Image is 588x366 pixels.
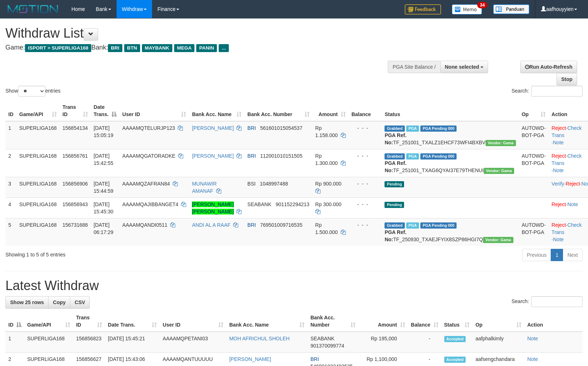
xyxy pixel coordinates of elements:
span: Rp 1.500.000 [315,222,338,235]
a: Reject [551,153,566,159]
td: 156856823 [73,332,105,353]
th: Action [524,311,583,332]
span: 156856906 [63,181,88,187]
th: Game/API: activate to sort column ascending [24,311,73,332]
a: Next [563,249,583,261]
td: AUTOWD-BOT-PGA [519,218,549,246]
span: Vendor URL: https://trx31.1velocity.biz [484,168,514,174]
span: Marked by aafsengchandara [406,125,419,132]
a: MUNAWIR AMANAF [192,181,217,194]
span: ISPORT > SUPERLIGA168 [25,44,91,52]
span: [DATE] 15:05:19 [94,125,114,138]
th: Op: activate to sort column ascending [519,101,549,121]
td: SUPERLIGA168 [16,197,60,218]
th: ID [5,101,16,121]
th: Bank Acc. Name: activate to sort column ascending [226,311,307,332]
td: SUPERLIGA168 [16,218,60,246]
span: [DATE] 15:44:59 [94,181,114,194]
th: Bank Acc. Number: activate to sort column ascending [307,311,358,332]
div: - - - [352,124,379,132]
a: Copy [48,296,70,308]
span: BRI [310,356,319,362]
span: Show 25 rows [10,299,44,305]
div: PGA Site Balance / [388,61,440,73]
span: [DATE] 06:17:29 [94,222,114,235]
th: Bank Acc. Number: activate to sort column ascending [244,101,312,121]
span: PGA Pending [420,125,457,132]
a: Reject [566,181,580,187]
input: Search: [531,296,583,307]
div: - - - [352,152,379,159]
td: Rp 195,000 [358,332,408,353]
img: Feedback.jpg [405,4,441,14]
input: Search: [531,86,583,97]
a: [PERSON_NAME] [229,356,271,362]
a: Check Trans [551,125,581,138]
td: AUTOWD-BOT-PGA [519,121,549,149]
th: Game/API: activate to sort column ascending [16,101,60,121]
a: Check Trans [551,153,581,166]
span: Grabbed [385,222,405,229]
label: Show entries [5,86,60,97]
a: CSV [70,296,90,308]
span: PGA Pending [420,222,457,229]
span: Grabbed [385,153,405,159]
td: 4 [5,197,16,218]
a: Note [527,356,538,362]
span: BRI [247,125,256,131]
th: Bank Acc. Name: activate to sort column ascending [189,101,244,121]
span: BTN [124,44,140,52]
span: BRI [108,44,122,52]
span: None selected [445,64,479,70]
span: ... [219,44,228,52]
div: - - - [352,180,379,187]
span: Copy 901370099774 to clipboard [310,343,344,349]
span: PGA Pending [420,153,457,159]
span: Grabbed [385,125,405,132]
td: 3 [5,177,16,197]
th: User ID: activate to sort column ascending [119,101,189,121]
div: - - - [352,221,379,229]
td: [DATE] 15:45:21 [105,332,160,353]
td: SUPERLIGA168 [16,149,60,177]
span: Copy 901152294213 to clipboard [276,201,309,207]
a: Verify [551,181,564,187]
h1: Withdraw List [5,26,385,41]
select: Showentries [18,86,45,97]
span: BSI [247,181,256,187]
td: 1 [5,332,24,353]
a: Note [527,336,538,341]
span: 34 [477,2,487,8]
h1: Latest Withdraw [5,278,583,293]
th: Op: activate to sort column ascending [472,311,524,332]
label: Search: [512,86,583,97]
span: [DATE] 15:42:55 [94,153,114,166]
span: Vendor URL: https://trx31.1velocity.biz [486,140,516,146]
button: None selected [440,61,488,73]
span: BRI [247,222,256,228]
th: Status [382,101,518,121]
a: Show 25 rows [5,296,49,308]
td: AAAAMQPETANI03 [160,332,226,353]
a: 1 [551,249,563,261]
th: Amount: activate to sort column ascending [312,101,349,121]
span: BRI [247,153,256,159]
a: Previous [522,249,551,261]
th: Status: activate to sort column ascending [441,311,473,332]
span: Rp 1.300.000 [315,153,338,166]
th: Trans ID: activate to sort column ascending [73,311,105,332]
span: CSV [75,299,85,305]
a: Stop [556,73,577,85]
span: SEABANK [247,201,271,207]
div: - - - [352,201,379,208]
span: Copy 1048997488 to clipboard [260,181,288,187]
td: TF_251001_TXAG6QYAI37E79THENUI [382,149,518,177]
span: AAAAMQANDI0511 [122,222,168,228]
h4: Game: Bank: [5,44,385,51]
b: PGA Ref. No: [385,229,406,242]
th: ID: activate to sort column descending [5,311,24,332]
span: PANIN [196,44,217,52]
a: Reject [551,222,566,228]
span: Rp 1.158.000 [315,125,338,138]
img: Button%20Memo.svg [452,4,482,14]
